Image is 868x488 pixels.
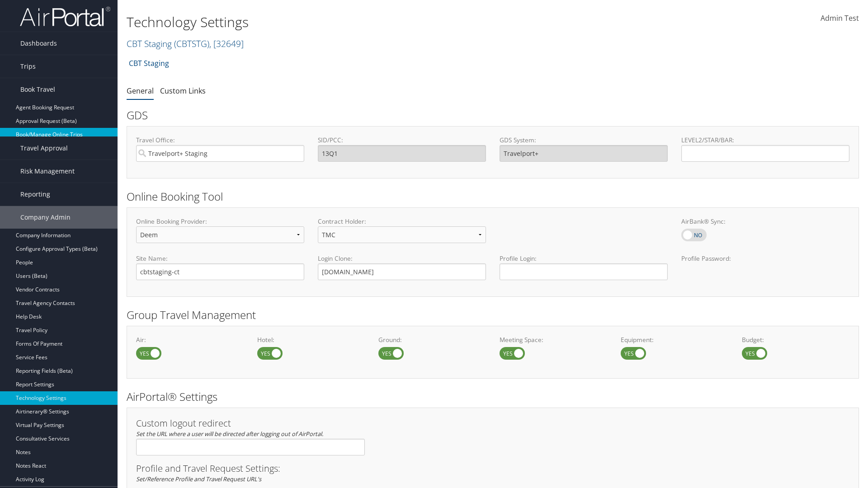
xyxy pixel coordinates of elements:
span: Risk Management [20,160,75,183]
span: Travel Approval [20,137,68,160]
span: Trips [20,55,36,78]
h1: Technology Settings [127,13,615,32]
h2: Online Booking Tool [127,189,859,204]
label: Hotel: [257,335,365,344]
label: Profile Login: [500,254,668,280]
label: AirBank® Sync [681,229,707,241]
label: Air: [136,335,244,344]
label: LEVEL2/STAR/BAR: [681,136,849,145]
h2: GDS [127,108,852,123]
em: Set/Reference Profile and Travel Request URL's [136,475,261,483]
a: Admin Test [821,5,859,33]
a: General [127,86,154,96]
h2: AirPortal® Settings [127,389,859,404]
span: ( CBTSTG ) [174,38,209,50]
label: Profile Password: [681,254,849,280]
label: Contract Holder: [318,217,486,226]
label: Login Clone: [318,254,486,263]
span: Company Admin [20,206,71,229]
label: Ground: [378,335,486,344]
a: CBT Staging [127,38,244,50]
label: SID/PCC: [318,136,486,145]
span: Dashboards [20,32,57,55]
h2: Group Travel Management [127,307,859,323]
label: Budget: [742,335,849,344]
label: Equipment: [621,335,728,344]
input: Profile Login: [500,263,668,280]
label: Travel Office: [136,136,304,145]
a: Custom Links [160,86,206,96]
span: , [ 32649 ] [209,38,244,50]
h3: Custom logout redirect [136,419,365,428]
h3: Profile and Travel Request Settings: [136,464,849,473]
a: CBT Staging [129,54,169,72]
span: Reporting [20,183,50,206]
label: Site Name: [136,254,304,263]
span: Admin Test [821,13,859,23]
span: Book Travel [20,78,55,101]
em: Set the URL where a user will be directed after logging out of AirPortal. [136,430,323,438]
label: GDS System: [500,136,668,145]
img: airportal-logo.png [20,6,110,27]
label: AirBank® Sync: [681,217,849,226]
label: Online Booking Provider: [136,217,304,226]
label: Meeting Space: [500,335,607,344]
